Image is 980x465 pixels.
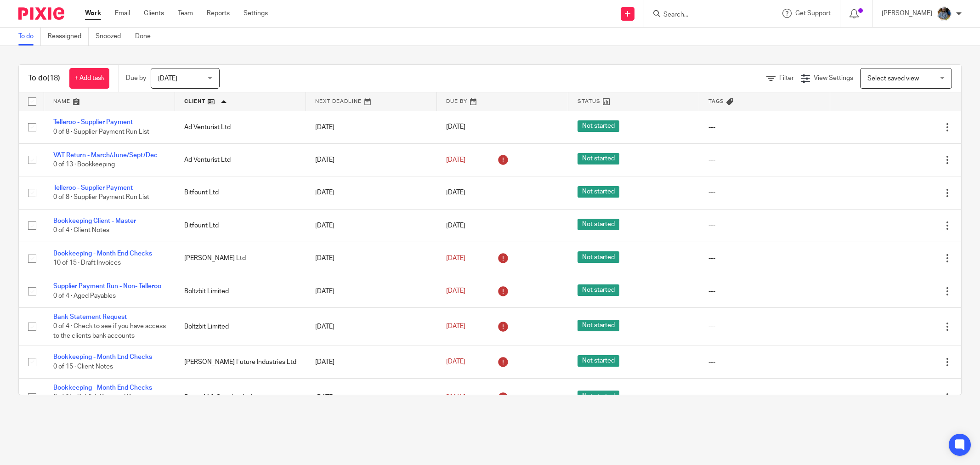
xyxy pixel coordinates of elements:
span: [DATE] [158,75,177,82]
span: Not started [578,284,619,296]
div: --- [708,287,821,296]
div: --- [708,155,821,164]
span: 6 of 15 · Publish Dext and Dext Expenses [53,394,141,410]
span: [DATE] [446,255,465,261]
a: Done [135,28,158,45]
a: Reports [207,9,230,18]
td: Bitfount Ltd [175,176,306,209]
a: Bookkeeping - Month End Checks [53,250,152,257]
a: Work [85,9,101,18]
span: 0 of 13 · Bookkeeping [53,161,115,168]
td: [DATE] [306,143,437,176]
span: [DATE] [446,124,465,130]
span: [DATE] [446,222,465,229]
span: [DATE] [446,323,465,330]
td: [PERSON_NAME] Future Industries Ltd [175,346,306,378]
div: --- [708,322,821,331]
a: Bank Statement Request [53,314,127,320]
span: [DATE] [446,359,465,365]
div: --- [708,393,821,402]
td: Boltzbit Limited [175,275,306,307]
div: --- [708,221,821,230]
td: [PERSON_NAME] Ltd [175,242,306,275]
a: Email [115,9,130,18]
span: 0 of 15 · Client Notes [53,363,113,370]
td: [DATE] [306,346,437,378]
td: [DATE] [306,275,437,307]
span: Not started [578,219,619,230]
span: Not started [578,251,619,263]
p: [PERSON_NAME] [882,9,932,18]
td: Boltzbit Limited [175,308,306,346]
h1: To do [28,74,60,83]
span: Filter [779,75,794,81]
a: + Add task [69,68,109,89]
td: Direct Milk Supplies Ltd [175,378,306,416]
div: --- [708,357,821,367]
span: Tags [708,99,724,104]
a: Bookkeeping - Month End Checks [53,354,152,360]
span: View Settings [814,75,853,81]
span: 0 of 8 · Supplier Payment Run List [53,194,149,201]
input: Search [663,11,745,19]
span: Not started [578,153,619,164]
span: 10 of 15 · Draft Invoices [53,260,121,267]
p: Due by [126,74,146,83]
span: [DATE] [446,157,465,163]
td: [DATE] [306,111,437,143]
a: Settings [244,9,268,18]
a: Supplier Payment Run - Non- Telleroo [53,283,161,289]
span: [DATE] [446,394,465,400]
a: Bookkeeping Client - Master [53,218,136,224]
span: Not started [578,355,619,367]
img: Pixie [18,7,64,20]
td: Bitfount Ltd [175,209,306,242]
span: (18) [47,74,60,82]
span: Not started [578,120,619,132]
td: [DATE] [306,378,437,416]
a: Snoozed [96,28,128,45]
span: Not started [578,186,619,198]
div: --- [708,254,821,263]
span: 0 of 4 · Client Notes [53,227,109,233]
span: 0 of 4 · Aged Payables [53,293,116,299]
a: Team [178,9,193,18]
td: [DATE] [306,308,437,346]
a: To do [18,28,41,45]
div: --- [708,188,821,197]
span: [DATE] [446,189,465,196]
span: 0 of 8 · Supplier Payment Run List [53,129,149,135]
span: Not started [578,391,619,402]
a: Reassigned [48,28,89,45]
span: Select saved view [867,75,919,82]
td: [DATE] [306,242,437,275]
span: [DATE] [446,288,465,295]
span: Not started [578,320,619,331]
td: Ad Venturist Ltd [175,111,306,143]
td: Ad Venturist Ltd [175,143,306,176]
td: [DATE] [306,176,437,209]
a: VAT Return - March/June/Sept/Dec [53,152,158,159]
span: 0 of 4 · Check to see if you have access to the clients bank accounts [53,323,166,340]
div: --- [708,123,821,132]
img: Jaskaran%20Singh.jpeg [937,6,952,21]
td: [DATE] [306,209,437,242]
a: Bookkeeping - Month End Checks [53,385,152,391]
a: Telleroo - Supplier Payment [53,185,133,191]
span: Get Support [795,10,831,17]
a: Clients [144,9,164,18]
a: Telleroo - Supplier Payment [53,119,133,125]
